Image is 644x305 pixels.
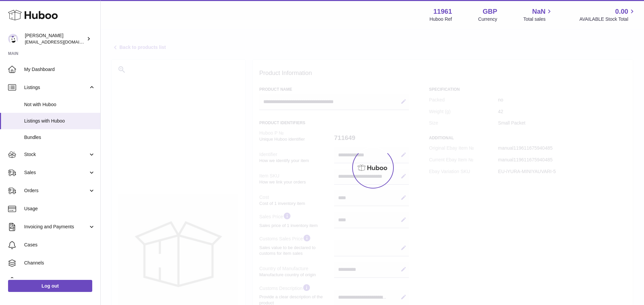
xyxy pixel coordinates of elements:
span: Channels [24,260,95,266]
div: [PERSON_NAME] [25,32,85,45]
span: AVAILABLE Stock Total [579,16,636,22]
span: Listings with Huboo [24,118,95,124]
span: NaN [532,7,545,16]
span: Cases [24,242,95,248]
strong: GBP [483,7,497,16]
strong: 11961 [433,7,452,16]
span: Total sales [523,16,553,22]
span: Invoicing and Payments [24,224,88,230]
a: Log out [8,280,92,292]
span: My Dashboard [24,66,95,73]
img: internalAdmin-11961@internal.huboo.com [8,34,18,44]
span: Usage [24,206,95,212]
span: [EMAIL_ADDRESS][DOMAIN_NAME] [25,39,99,45]
div: Huboo Ref [430,16,452,22]
span: Sales [24,169,88,176]
span: Bundles [24,134,95,141]
span: 0.00 [615,7,628,16]
span: Listings [24,84,88,91]
span: Not with Huboo [24,101,95,108]
div: Currency [478,16,497,22]
span: Orders [24,187,88,194]
a: NaN Total sales [523,7,553,22]
span: Settings [24,278,95,284]
span: Stock [24,151,88,158]
a: 0.00 AVAILABLE Stock Total [579,7,636,22]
